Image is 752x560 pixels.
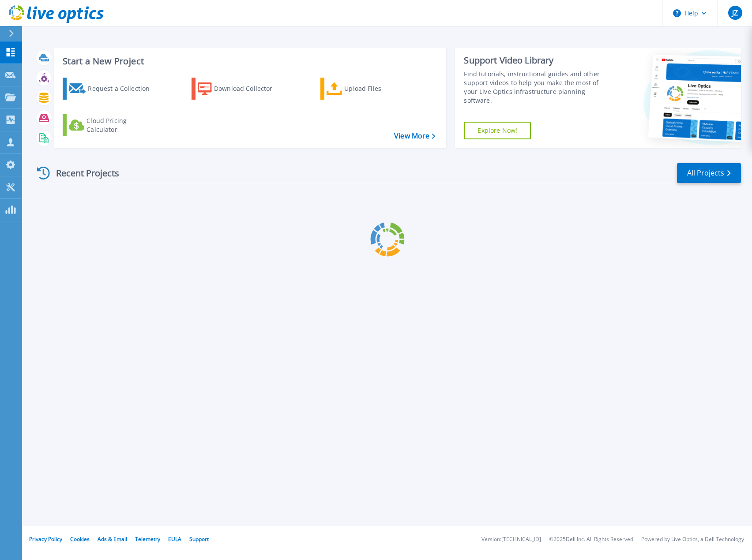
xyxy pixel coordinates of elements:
[34,162,131,184] div: Recent Projects
[344,80,415,97] div: Upload Files
[464,122,531,139] a: Explore Now!
[86,116,157,134] div: Cloud Pricing Calculator
[481,537,541,542] li: Version: [TECHNICAL_ID]
[135,535,160,543] a: Telemetry
[549,537,633,542] li: © 2025 Dell Inc. All Rights Reserved
[168,535,181,543] a: EULA
[394,132,435,140] a: View More
[88,80,158,97] div: Request a Collection
[192,78,290,100] a: Download Collector
[63,78,161,100] a: Request a Collection
[98,535,127,543] a: Ads & Email
[641,537,744,542] li: Powered by Live Optics, a Dell Technology
[29,535,62,543] a: Privacy Policy
[63,114,161,136] a: Cloud Pricing Calculator
[63,56,435,66] h3: Start a New Project
[464,55,609,66] div: Support Video Library
[189,535,209,543] a: Support
[464,70,609,105] div: Find tutorials, instructional guides and other support videos to help you make the most of your L...
[70,535,90,543] a: Cookies
[214,80,285,97] div: Download Collector
[320,78,419,100] a: Upload Files
[732,9,738,16] span: JZ
[677,163,741,183] a: All Projects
